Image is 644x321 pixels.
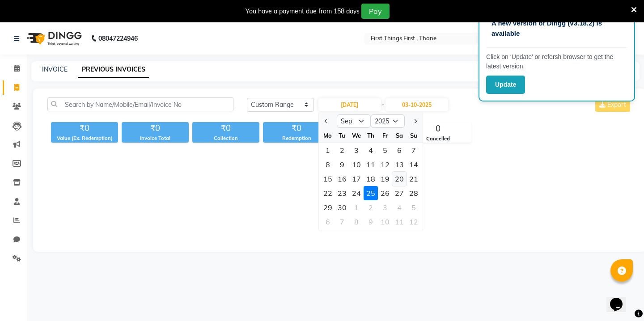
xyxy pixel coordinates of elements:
div: 6 [321,215,335,229]
div: Wednesday, September 24, 2025 [349,186,364,200]
div: 29 [321,200,335,215]
div: Monday, September 29, 2025 [321,200,335,215]
div: Cancelled [405,135,471,143]
button: Pay [361,4,390,19]
div: Thursday, October 2, 2025 [364,200,378,215]
div: We [349,128,364,143]
div: Wednesday, September 3, 2025 [349,143,364,157]
div: 24 [349,186,364,200]
div: Monday, October 6, 2025 [321,215,335,229]
div: 7 [407,143,421,157]
div: 7 [335,215,349,229]
div: Friday, September 26, 2025 [378,186,392,200]
div: Tuesday, September 2, 2025 [335,143,349,157]
div: Friday, September 5, 2025 [378,143,392,157]
div: 23 [335,186,349,200]
div: Collection [192,135,259,142]
div: 13 [392,157,407,172]
div: 19 [378,172,392,186]
div: 12 [407,215,421,229]
div: 10 [349,157,364,172]
div: Thursday, September 18, 2025 [364,172,378,186]
div: Monday, September 8, 2025 [321,157,335,172]
a: INVOICE [42,65,68,73]
div: Tuesday, October 7, 2025 [335,215,349,229]
div: ₹0 [192,122,259,135]
div: 5 [378,143,392,157]
div: Friday, September 12, 2025 [378,157,392,172]
div: Saturday, September 13, 2025 [392,157,407,172]
input: End Date [386,98,448,111]
div: 11 [364,157,378,172]
div: 9 [335,157,349,172]
div: Saturday, September 20, 2025 [392,172,407,186]
b: 08047224946 [98,26,138,51]
div: Mo [321,128,335,143]
div: 16 [335,172,349,186]
div: Wednesday, September 10, 2025 [349,157,364,172]
div: 10 [378,215,392,229]
div: Monday, September 22, 2025 [321,186,335,200]
div: 0 [405,122,471,135]
div: Saturday, September 27, 2025 [392,186,407,200]
div: 8 [321,157,335,172]
div: Tuesday, September 16, 2025 [335,172,349,186]
div: Redemption [263,135,330,142]
div: ₹0 [263,122,330,135]
div: ₹0 [122,122,189,135]
input: Start Date [318,98,381,111]
button: Previous month [322,114,330,128]
div: 20 [392,172,407,186]
div: 30 [335,200,349,215]
div: 18 [364,172,378,186]
select: Select month [337,114,371,128]
div: 5 [407,200,421,215]
div: Monday, September 1, 2025 [321,143,335,157]
button: Next month [411,114,419,128]
div: Saturday, October 11, 2025 [392,215,407,229]
div: Tu [335,128,349,143]
div: You have a payment due from 158 days [246,7,360,16]
div: Sa [392,128,407,143]
div: 11 [392,215,407,229]
iframe: chat widget [606,285,635,312]
div: 8 [349,215,364,229]
p: A new version of Dingg (v3.18.2) is available [491,18,622,38]
div: Tuesday, September 30, 2025 [335,200,349,215]
div: Value (Ex. Redemption) [51,135,118,142]
div: Sunday, October 12, 2025 [407,215,421,229]
div: Saturday, October 4, 2025 [392,200,407,215]
a: PREVIOUS INVOICES [78,62,149,78]
div: 21 [407,172,421,186]
div: 2 [364,200,378,215]
div: Monday, September 15, 2025 [321,172,335,186]
div: 4 [392,200,407,215]
div: Wednesday, October 8, 2025 [349,215,364,229]
div: 4 [364,143,378,157]
div: Thursday, October 9, 2025 [364,215,378,229]
div: 1 [321,143,335,157]
div: 2 [335,143,349,157]
div: 6 [392,143,407,157]
div: Friday, October 10, 2025 [378,215,392,229]
div: Friday, September 19, 2025 [378,172,392,186]
div: Tuesday, September 9, 2025 [335,157,349,172]
div: 22 [321,186,335,200]
div: Sunday, September 28, 2025 [407,186,421,200]
div: 15 [321,172,335,186]
div: Thursday, September 4, 2025 [364,143,378,157]
div: 1 [349,200,364,215]
div: 3 [349,143,364,157]
div: 28 [407,186,421,200]
div: Saturday, September 6, 2025 [392,143,407,157]
img: logo [23,26,84,51]
div: Sunday, September 14, 2025 [407,157,421,172]
div: Invoice Total [122,135,189,142]
div: 3 [378,200,392,215]
div: Wednesday, September 17, 2025 [349,172,364,186]
div: 25 [364,186,378,200]
div: Th [364,128,378,143]
div: Friday, October 3, 2025 [378,200,392,215]
div: Sunday, October 5, 2025 [407,200,421,215]
div: 14 [407,157,421,172]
